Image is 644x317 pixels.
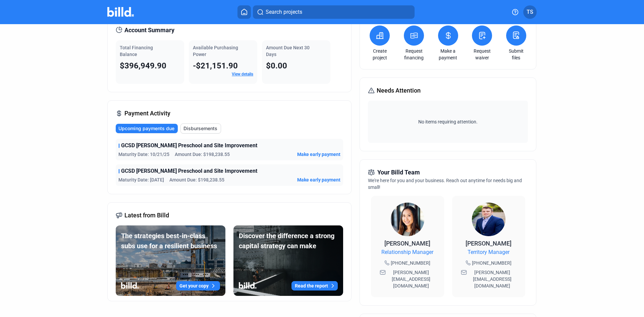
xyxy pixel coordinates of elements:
span: Search projects [266,8,302,16]
a: Create project [368,48,391,61]
img: Billd Company Logo [107,7,134,17]
button: Read the report [291,281,338,290]
button: TS [523,5,537,19]
div: The strategies best-in-class subs use for a resilient business [121,231,220,251]
img: Territory Manager [472,203,505,236]
span: Maturity Date: 10/21/25 [118,151,169,158]
span: $396,949.90 [120,61,166,70]
button: Get your copy [176,281,220,290]
span: $0.00 [266,61,287,70]
span: Your Billd Team [377,168,420,177]
span: [PERSON_NAME][EMAIL_ADDRESS][DOMAIN_NAME] [387,269,435,289]
img: Relationship Manager [391,203,424,236]
button: Make early payment [297,176,340,183]
span: [PERSON_NAME] [466,240,512,247]
a: Request financing [402,48,426,61]
button: Upcoming payments due [116,124,178,133]
button: Search projects [253,5,415,19]
span: Available Purchasing Power [193,45,238,57]
span: GCSD [PERSON_NAME] Preschool and Site Improvement [121,167,257,175]
span: Territory Manager [468,248,509,256]
span: [PHONE_NUMBER] [391,260,430,266]
a: View details [232,72,253,76]
div: Discover the difference a strong capital strategy can make [239,231,338,251]
span: No items requiring attention. [371,118,525,125]
span: Amount Due: $198,238.55 [169,176,224,183]
span: Account Summary [124,25,174,35]
span: Amount Due: $198,238.55 [175,151,230,158]
span: Payment Activity [124,109,170,118]
a: Submit files [504,48,528,61]
span: Disbursements [183,125,217,132]
span: We're here for you and your business. Reach out anytime for needs big and small! [368,178,522,190]
span: -$21,151.90 [193,61,238,70]
span: Amount Due Next 30 Days [266,45,310,57]
span: Total Financing Balance [120,45,153,57]
span: Upcoming payments due [118,125,174,132]
button: Disbursements [180,123,221,134]
span: Needs Attention [377,86,421,95]
span: GCSD [PERSON_NAME] Preschool and Site Improvement [121,142,257,150]
a: Request waiver [470,48,494,61]
span: Latest from Billd [124,211,169,220]
span: [PHONE_NUMBER] [472,260,512,266]
span: [PERSON_NAME][EMAIL_ADDRESS][DOMAIN_NAME] [468,269,517,289]
span: TS [527,8,533,16]
span: [PERSON_NAME] [384,240,430,247]
span: Relationship Manager [381,248,433,256]
a: Make a payment [436,48,460,61]
span: Maturity Date: [DATE] [118,176,164,183]
button: Make early payment [297,151,340,158]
